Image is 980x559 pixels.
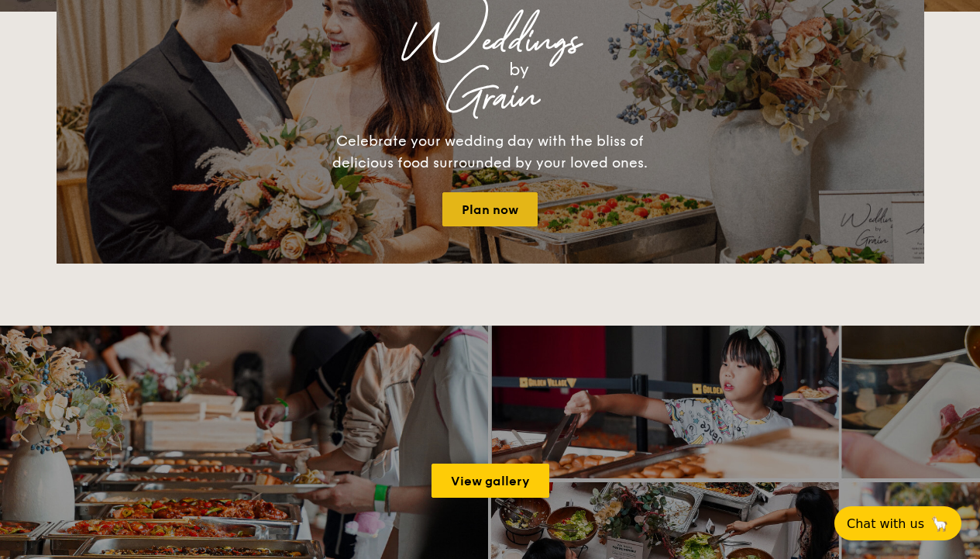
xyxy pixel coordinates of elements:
div: Grain [193,84,788,112]
button: Chat with us🦙 [834,506,961,540]
span: 🦙 [930,515,949,533]
div: by [250,56,788,84]
div: Weddings [193,28,788,56]
span: Chat with us [847,516,924,531]
a: Plan now [442,192,538,226]
div: Celebrate your wedding day with the bliss of delicious food surrounded by your loved ones. [316,130,665,174]
a: View gallery [432,464,549,498]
